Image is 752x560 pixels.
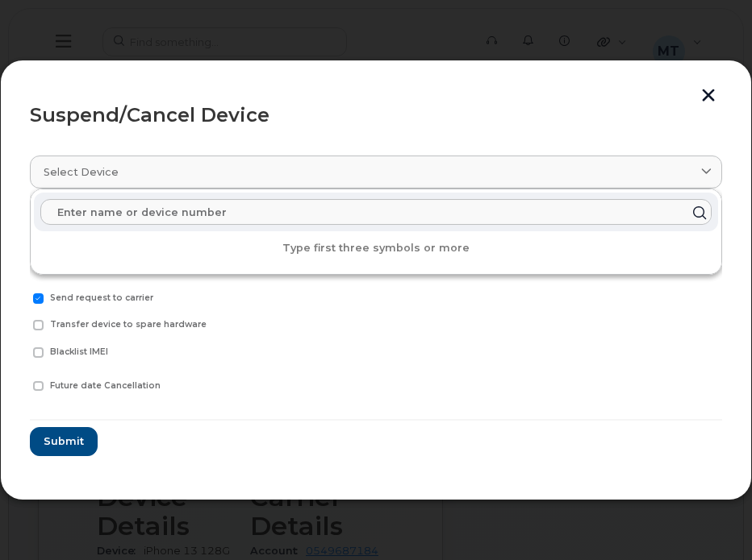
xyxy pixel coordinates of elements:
span: Blacklist IMEI [50,346,108,357]
p: Type first three symbols or more [34,242,718,255]
div: Suspend/Cancel Device [30,106,722,125]
span: Send request to carrier [50,292,153,303]
button: Submit [30,427,98,456]
span: Submit [44,433,84,449]
input: Enter name or device number [40,199,712,225]
a: Select device [30,156,722,189]
span: Future date Cancellation [50,380,161,391]
span: Select device [44,164,119,180]
span: Transfer device to spare hardware [50,319,207,330]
